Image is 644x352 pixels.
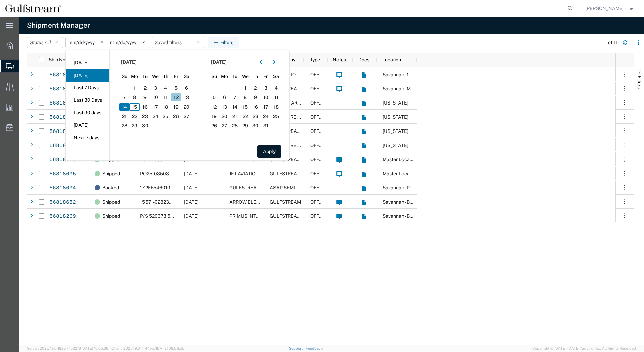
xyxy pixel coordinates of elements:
span: 28 [119,122,130,130]
li: Next 7 days [66,131,109,144]
span: Docs [358,57,369,62]
span: 18 [161,103,171,111]
span: Sa [181,73,192,80]
span: OFFLINE [310,157,330,162]
span: We [150,73,161,80]
li: [DATE] [66,69,109,82]
span: GULFSTREAM AEROSPACE COP. PS [229,185,309,190]
span: OFFLINE [310,143,330,148]
span: GULFSTREAM AEROSPACE CORPORATION [270,171,365,176]
span: Washington [383,143,408,148]
span: 4 [271,84,281,92]
span: ASAP SEMICONDUCTOR LLC [270,185,334,190]
span: OFFLINE [310,128,330,134]
span: SIGNATURE AVIATION [270,143,319,148]
a: 56818694 [49,183,76,194]
span: 4 [161,84,171,92]
li: Last 7 Days [66,82,109,94]
input: Not set [66,37,107,48]
span: Washington [383,128,408,134]
span: 29 [130,122,140,130]
a: 56818705 [49,112,76,123]
span: 23 [140,112,150,120]
span: 27 [181,112,192,120]
span: Shipped [102,195,120,209]
span: 28 [230,122,240,130]
span: ARROW ELECTRONICS [229,199,280,205]
span: 15 [130,103,140,111]
span: 2 [140,84,150,92]
span: 18 [271,103,281,111]
span: [DATE] [121,59,137,66]
span: 2 [250,84,261,92]
span: 15571-028236780-02305 [140,199,197,205]
span: 31 [261,122,271,130]
a: 56818695 [49,169,76,179]
span: Washington [383,100,408,106]
span: Filters [637,76,642,89]
li: [DATE] [66,119,109,131]
span: Sa [271,73,281,80]
span: Fr [171,73,181,80]
span: 24 [150,112,161,120]
span: Savannah - Bldg J [383,199,419,205]
span: 7 [230,93,240,101]
span: 8 [130,93,140,101]
li: Last 30 Days [66,94,109,107]
span: OFFLINE [310,185,330,190]
span: Th [250,73,261,80]
span: 19 [171,103,181,111]
span: 23 [250,112,261,120]
a: 56818711 [49,84,76,94]
span: 15 [240,103,250,111]
span: We [240,73,250,80]
span: Washington [383,114,408,120]
span: 13 [219,103,230,111]
span: OFFLINE [310,114,330,120]
a: 56818703 [49,140,76,151]
span: Copyright © [DATE]-[DATE] Agistix Inc., All Rights Reserved [532,346,636,351]
button: Saved filters [152,37,205,48]
span: 12 [209,103,220,111]
span: Master Location [383,171,418,176]
a: Feedback [305,346,323,350]
span: 09/14/2025 [184,185,199,190]
a: 56818696 [49,154,76,165]
span: 3 [150,84,161,92]
span: Shipped [102,209,120,223]
button: Apply [257,145,281,158]
span: 09/14/2025 [184,171,199,176]
span: [DATE] 10:05:38 [81,346,108,350]
a: 56818682 [49,197,76,208]
span: 10 [150,93,161,101]
span: Tu [230,73,240,80]
span: Fr [261,73,271,80]
input: Not set [107,37,149,48]
span: 14 [119,103,130,111]
span: Server: 2025.19.0-192a4753216 [27,346,108,350]
span: Booked [102,181,119,195]
span: 17 [261,103,271,111]
h4: Shipment Manager [27,17,90,34]
span: 09/14/2025 [184,199,199,205]
span: 9 [140,93,150,101]
span: Tu [140,73,150,80]
span: 30 [250,122,261,130]
span: 1 [130,84,140,92]
span: Master Location [383,157,418,162]
span: [DATE] 09:58:55 [156,346,184,350]
a: 56818704 [49,126,76,137]
span: Savannah - Bldg J [383,213,419,219]
li: [DATE] [66,57,109,69]
span: Savannah - PSDC [383,185,419,190]
a: 56818706 [49,98,76,109]
span: Su [209,73,220,80]
span: 1 [240,84,250,92]
span: [DATE] [211,59,227,66]
span: 20 [181,103,192,111]
span: Su [119,73,130,80]
span: 20 [219,112,230,120]
a: Support [289,346,306,350]
span: OFFLINE [310,199,330,205]
span: OFFLINE [310,171,330,176]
